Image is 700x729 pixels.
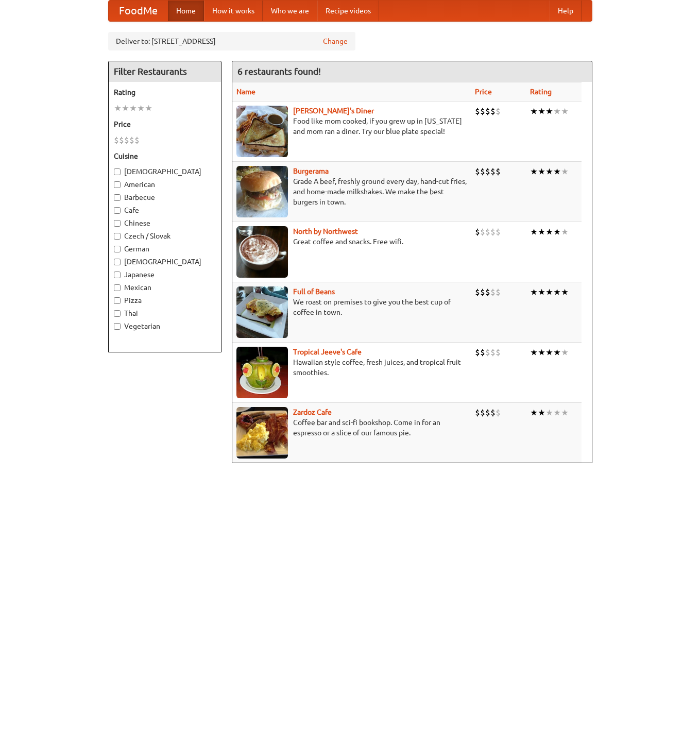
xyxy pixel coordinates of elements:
[538,286,545,298] li: ★
[293,167,329,175] a: Burgerama
[550,1,582,21] a: Help
[538,347,545,358] li: ★
[496,347,501,358] li: $
[490,106,496,117] li: $
[475,407,480,418] li: $
[545,286,553,298] li: ★
[496,106,501,117] li: $
[490,166,496,177] li: $
[236,407,288,459] img: zardoz.jpg
[485,407,490,418] li: $
[236,116,467,137] p: Food like mom cooked, if you grew up in [US_STATE] and mom ran a diner. Try our blue plate special!
[108,32,355,50] div: Deliver to: [STREET_ADDRESS]
[114,323,121,330] input: Vegetarian
[475,106,480,117] li: $
[137,103,145,114] li: ★
[263,1,317,21] a: Who we are
[480,347,485,358] li: $
[553,286,561,298] li: ★
[496,166,501,177] li: $
[561,226,569,238] li: ★
[480,166,485,177] li: $
[545,226,553,238] li: ★
[480,407,485,418] li: $
[293,107,374,115] a: [PERSON_NAME]'s Diner
[236,236,467,247] p: Great coffee and snacks. Free wifi.
[236,166,288,217] img: burgerama.jpg
[114,244,216,254] label: German
[485,347,490,358] li: $
[530,286,538,298] li: ★
[545,106,553,117] li: ★
[490,286,496,298] li: $
[114,310,121,317] input: Thai
[561,407,569,418] li: ★
[561,347,569,358] li: ★
[538,106,545,117] li: ★
[114,233,121,240] input: Czech / Slovak
[236,286,288,338] img: beans.jpg
[530,407,538,418] li: ★
[114,119,216,129] h5: Price
[485,286,490,298] li: $
[114,134,119,146] li: $
[114,205,216,215] label: Cafe
[124,134,129,146] li: $
[480,286,485,298] li: $
[475,286,480,298] li: $
[236,226,288,278] img: north.jpg
[114,87,216,97] h5: Rating
[114,321,216,331] label: Vegetarian
[236,106,288,157] img: sallys.jpg
[323,36,348,46] a: Change
[114,308,216,318] label: Thai
[496,286,501,298] li: $
[485,166,490,177] li: $
[236,347,288,398] img: jeeves.jpg
[114,166,216,177] label: [DEMOGRAPHIC_DATA]
[485,106,490,117] li: $
[496,407,501,418] li: $
[480,106,485,117] li: $
[530,226,538,238] li: ★
[293,408,332,416] a: Zardoz Cafe
[114,192,216,202] label: Barbecue
[168,1,204,21] a: Home
[114,207,121,214] input: Cafe
[134,134,140,146] li: $
[145,103,152,114] li: ★
[236,176,467,207] p: Grade A beef, freshly ground every day, hand-cut fries, and home-made milkshakes. We make the bes...
[538,226,545,238] li: ★
[490,226,496,238] li: $
[129,134,134,146] li: $
[475,88,492,96] a: Price
[475,166,480,177] li: $
[119,134,124,146] li: $
[530,88,552,96] a: Rating
[545,166,553,177] li: ★
[490,347,496,358] li: $
[538,407,545,418] li: ★
[114,246,121,252] input: German
[530,347,538,358] li: ★
[114,259,121,265] input: [DEMOGRAPHIC_DATA]
[553,226,561,238] li: ★
[475,347,480,358] li: $
[236,417,467,438] p: Coffee bar and sci-fi bookshop. Come in for an espresso or a slice of our famous pie.
[114,181,121,188] input: American
[114,269,216,280] label: Japanese
[485,226,490,238] li: $
[545,407,553,418] li: ★
[114,194,121,201] input: Barbecue
[236,297,467,317] p: We roast on premises to give you the best cup of coffee in town.
[122,103,129,114] li: ★
[561,286,569,298] li: ★
[293,227,358,235] a: North by Northwest
[114,103,122,114] li: ★
[109,61,221,82] h4: Filter Restaurants
[545,347,553,358] li: ★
